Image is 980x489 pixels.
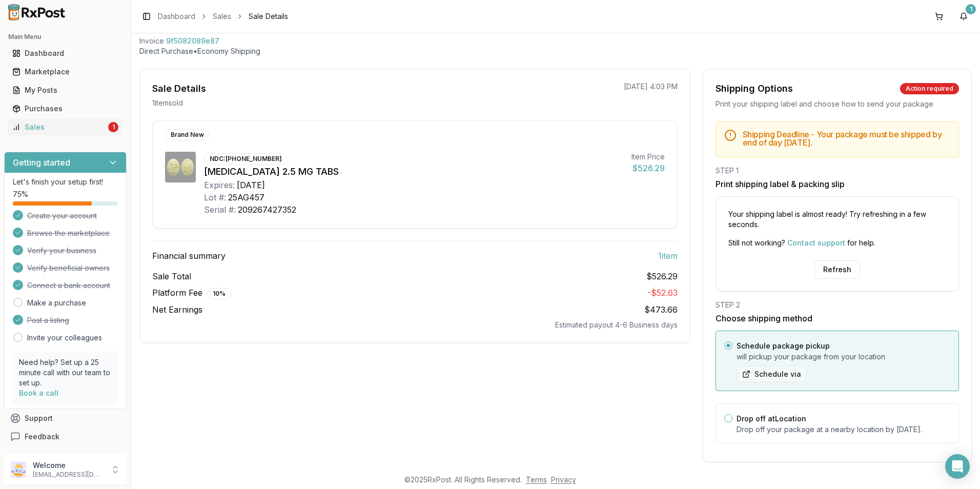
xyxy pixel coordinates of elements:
nav: breadcrumb [158,11,288,22]
div: 209267427352 [238,203,296,216]
p: [DATE] 4:03 PM [624,81,678,92]
div: Purchases [12,104,118,114]
div: Shipping Options [716,81,793,96]
div: NDC: [PHONE_NUMBER] [204,153,288,165]
div: 25AG457 [228,191,264,203]
div: Dashboard [12,48,118,58]
div: Brand New [165,129,210,140]
p: [EMAIL_ADDRESS][DOMAIN_NAME] [33,471,104,479]
a: Book a call [19,389,58,397]
p: Welcome [33,460,104,471]
div: Expires: [204,179,235,191]
button: Dashboard [4,45,127,62]
p: Direct Purchase • Economy Shipping [139,46,972,56]
p: will pickup your package from your location [737,352,950,362]
a: Invite your colleagues [27,333,102,343]
div: 10 % [207,288,231,299]
a: Dashboard [158,11,195,22]
img: RxPost Logo [4,4,70,21]
div: Print your shipping label and choose how to send your package [716,99,959,109]
span: - $52.63 [647,288,678,298]
div: Action required [900,83,959,94]
p: Drop off your package at a nearby location by [DATE] . [737,424,950,435]
div: Lot #: [204,191,226,203]
span: Create your account [27,211,97,221]
div: 1 [108,122,118,132]
div: My Posts [12,85,118,95]
div: Sale Details [152,81,206,96]
span: Post a listing [27,315,69,325]
div: Marketplace [12,67,118,77]
img: Xarelto 2.5 MG TABS [165,152,196,182]
button: 1 [955,8,972,25]
span: $473.66 [644,304,678,315]
div: Invoice [139,36,164,46]
a: Sales [213,11,231,22]
span: Sale Details [249,11,288,22]
button: Marketplace [4,64,127,80]
div: STEP 1 [716,166,959,176]
div: [DATE] [237,179,265,191]
span: Financial summary [152,250,226,262]
a: Purchases [8,99,122,118]
button: Feedback [4,427,127,446]
div: Estimated payout 4-6 Business days [152,320,678,330]
img: User avatar [10,461,27,478]
h3: Getting started [13,156,70,169]
div: [MEDICAL_DATA] 2.5 MG TABS [204,165,623,179]
div: STEP 2 [716,300,959,310]
a: Terms [526,475,547,484]
a: Marketplace [8,63,122,81]
h2: Main Menu [8,33,122,41]
h5: Shipping Deadline - Your package must be shipped by end of day [DATE] . [743,130,950,147]
label: Schedule package pickup [737,341,830,350]
span: Connect a bank account [27,280,110,291]
div: Open Intercom Messenger [945,454,970,479]
span: $526.29 [646,270,678,282]
p: 1 item sold [152,98,183,108]
span: Feedback [25,432,59,442]
span: Verify your business [27,246,96,256]
a: My Posts [8,81,122,99]
h3: Print shipping label & packing slip [716,178,959,190]
span: 1 item [658,250,678,262]
div: Sales [12,122,106,132]
a: Dashboard [8,44,122,63]
div: $526.29 [631,162,665,174]
p: Your shipping label is almost ready! Try refreshing in a few seconds. [728,209,946,230]
p: Still not working? for help. [728,238,946,248]
label: Drop off at Location [737,414,806,423]
p: Let's finish your setup first! [13,177,118,187]
button: Sales1 [4,119,127,135]
button: My Posts [4,82,127,98]
div: Serial #: [204,203,236,216]
span: 9f5082089e87 [166,36,219,46]
button: Support [4,409,127,427]
span: 75 % [13,189,28,199]
div: 1 [966,4,976,14]
div: Item Price [631,152,665,162]
span: Platform Fee [152,287,231,299]
a: Sales1 [8,118,122,136]
a: Make a purchase [27,298,86,308]
button: Purchases [4,100,127,117]
a: Privacy [551,475,576,484]
button: Refresh [814,260,860,279]
p: Need help? Set up a 25 minute call with our team to set up. [19,357,112,388]
span: Verify beneficial owners [27,263,110,273]
span: Sale Total [152,270,191,282]
button: Schedule via [737,366,807,382]
h3: Choose shipping method [716,312,959,324]
span: Browse the marketplace [27,228,110,238]
span: Net Earnings [152,303,202,316]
